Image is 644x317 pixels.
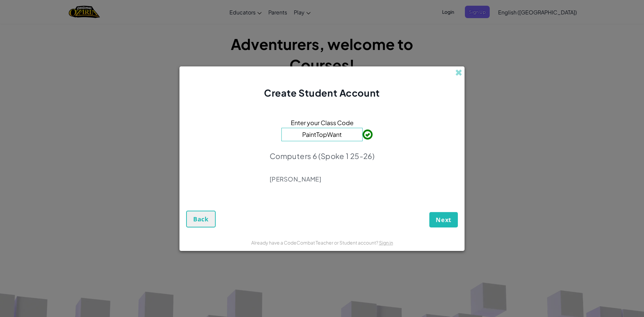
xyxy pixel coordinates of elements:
[264,87,380,99] span: Create Student Account
[270,151,374,161] p: Computers 6 (Spoke 1 25-26)
[186,211,216,227] button: Back
[436,216,451,224] span: Next
[429,212,458,227] button: Next
[270,175,374,183] p: [PERSON_NAME]
[291,118,354,127] span: Enter your Class Code
[379,240,393,246] a: Sign in
[251,240,379,246] span: Already have a CodeCombat Teacher or Student account?
[193,215,209,223] span: Back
